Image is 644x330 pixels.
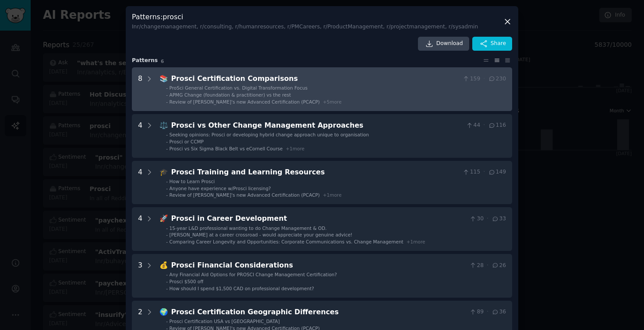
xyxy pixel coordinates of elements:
[171,260,466,271] div: Prosci Financial Considerations
[170,226,327,231] span: 15-year L&D professional wanting to do Change Management & OD.
[491,40,506,48] span: Share
[171,167,460,178] div: Prosci Training and Learning Resources
[138,260,142,292] div: 3
[462,168,480,176] span: 115
[166,271,168,278] div: -
[487,215,488,223] span: ·
[166,232,168,238] div: -
[138,120,142,152] div: 4
[166,225,168,231] div: -
[170,139,204,144] span: Prosci or CCMP
[170,85,308,90] span: ProSci General Certification vs. Digital Transformation Focus
[138,213,142,245] div: 4
[492,215,506,223] span: 33
[170,272,337,277] span: Any Financial Aid Options for PROSCI Change Management Certification?
[483,168,485,176] span: ·
[159,308,168,316] span: 🌍
[166,139,168,145] div: -
[159,168,168,176] span: 🎓
[166,85,168,91] div: -
[159,214,168,222] span: 🚀
[138,73,142,105] div: 8
[171,213,466,224] div: Prosci in Career Development
[483,122,485,129] span: ·
[171,120,463,131] div: Prosci vs Other Change Management Approaches
[170,286,314,291] span: How should I spend $1,500 CAD on professional development?
[159,121,168,129] span: ⚖️
[159,74,168,83] span: 📚
[138,167,142,198] div: 4
[170,186,271,191] span: Anyone have experience w/Prosci licensing?
[166,192,168,198] div: -
[487,262,488,270] span: ·
[436,40,463,48] span: Download
[166,92,168,98] div: -
[170,239,403,244] span: Comparing Career Longevity and Opportunities: Corporate Communications vs. Change Management
[462,75,480,83] span: 159
[418,37,469,51] a: Download
[170,192,320,198] span: Review of [PERSON_NAME]'s new Advanced Certification (PCACP)
[492,308,506,316] span: 36
[488,122,506,129] span: 116
[286,146,304,151] span: + 1 more
[407,239,425,244] span: + 1 more
[492,262,506,270] span: 26
[166,185,168,191] div: -
[469,308,484,316] span: 89
[469,262,484,270] span: 28
[483,75,485,83] span: ·
[170,232,353,237] span: [PERSON_NAME] at a career crossroad - would appreciate your genuine advice!
[487,308,488,316] span: ·
[171,73,460,84] div: Prosci Certification Comparisons
[323,192,342,198] span: + 1 more
[170,146,283,151] span: Prosci vs Six Sigma Black Belt vs eCornell Course
[166,146,168,152] div: -
[170,92,291,97] span: APMG Change (foundation & practitioner) vs the rest
[166,318,168,324] div: -
[159,261,168,269] span: 💰
[161,59,164,64] span: 6
[170,319,280,324] span: Prosci Certification USA vs [GEOGRAPHIC_DATA]
[132,12,478,31] h3: Patterns : prosci
[488,75,506,83] span: 230
[323,99,342,104] span: + 5 more
[170,179,215,184] span: How to Learn Prosci
[132,57,158,65] span: Pattern s
[488,168,506,176] span: 149
[166,99,168,105] div: -
[166,132,168,138] div: -
[469,215,484,223] span: 30
[170,99,320,104] span: Review of [PERSON_NAME]'s new Advanced Certification (PCACP)
[171,307,466,318] div: Prosci Certification Geographic Differences
[170,132,369,137] span: Seeking opinions: Prosci or developing hybrid change approach unique to organisation
[166,278,168,285] div: -
[166,285,168,292] div: -
[170,279,204,284] span: Prosci $500 off
[132,23,478,31] div: In r/changemanagement, r/consulting, r/humanresources, r/PMCareers, r/ProductManagement, r/projec...
[166,178,168,184] div: -
[466,122,480,129] span: 44
[472,37,512,51] button: Share
[166,239,168,245] div: -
